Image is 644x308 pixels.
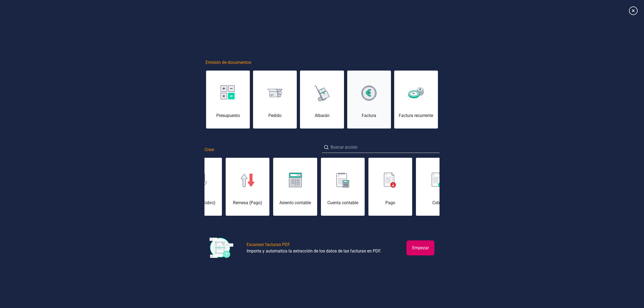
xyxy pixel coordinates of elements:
img: img-factura-recurrente.svg [408,87,423,98]
img: img-cobro.svg [432,173,444,188]
div: Asiento contable [273,200,317,206]
img: img-pago.svg [384,173,396,188]
div: Albarán [300,112,344,119]
div: Pedido [253,112,297,119]
div: Remesa (Pago) [226,200,269,206]
img: img-factura.svg [361,86,376,101]
span: Emisión de documentos [206,59,251,66]
span: Crear [204,146,214,153]
img: img-remesa-pago.svg [241,174,255,187]
div: Escanear facturas PDF [247,241,290,248]
div: Presupuesto [206,112,250,119]
div: Factura [347,112,391,119]
div: Pago [368,200,412,206]
img: img-asiento-contable.svg [288,173,302,188]
div: Importa y automatiza la extracción de los datos de las facturas en PDF. [247,248,381,254]
img: img-escanear-facturas-pdf.svg [210,238,234,259]
input: Buscar acción [322,142,440,153]
img: img-pedido.svg [268,89,283,97]
img: img-cuenta-contable.svg [336,173,349,188]
div: Factura recurrente [394,112,438,119]
div: Cuenta contable [321,200,365,206]
img: img-presupuesto.svg [221,85,236,101]
img: img-albaran.svg [314,84,330,102]
div: Cobro [416,200,460,206]
button: Empezar [407,240,434,255]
